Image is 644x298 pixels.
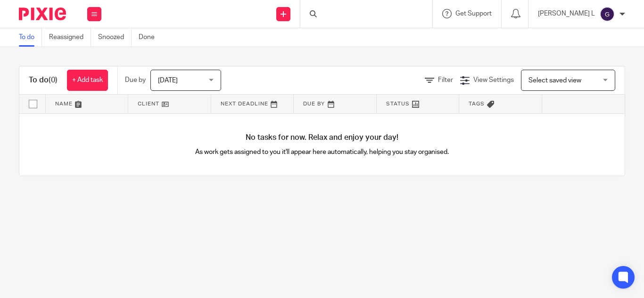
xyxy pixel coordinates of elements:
[139,28,162,47] a: Done
[528,77,581,84] span: Select saved view
[438,77,453,83] span: Filter
[67,70,108,91] a: + Add task
[19,133,625,143] h4: No tasks for now. Relax and enjoy your day!
[98,28,132,47] a: Snoozed
[19,28,42,47] a: To do
[538,9,595,18] p: [PERSON_NAME] L
[29,75,58,85] h1: To do
[473,77,514,83] span: View Settings
[49,28,91,47] a: Reassigned
[455,10,492,17] span: Get Support
[600,7,615,22] img: svg%3E
[469,101,485,106] span: Tags
[171,147,473,157] p: As work gets assigned to you it'll appear here automatically, helping you stay organised.
[158,77,178,84] span: [DATE]
[49,76,58,84] span: (0)
[19,8,66,20] img: Pixie
[125,75,146,85] p: Due by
